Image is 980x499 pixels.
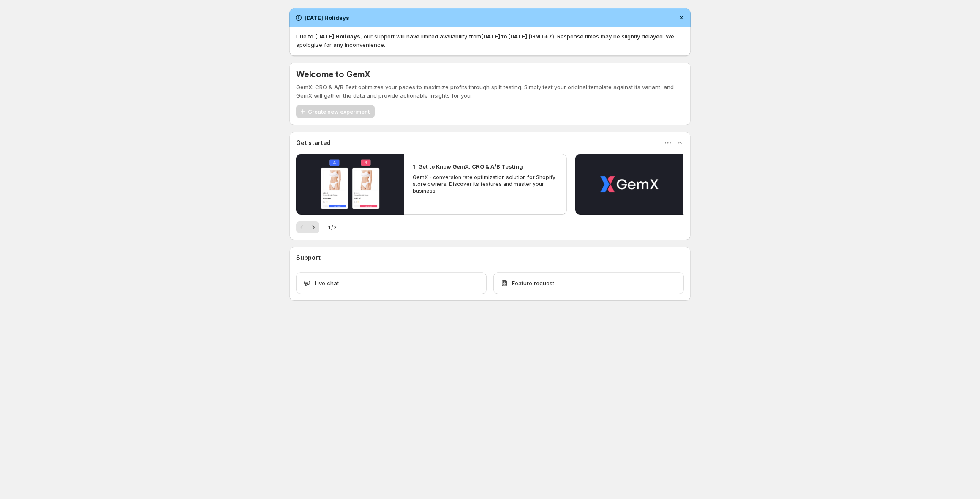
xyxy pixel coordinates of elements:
p: GemX: CRO & A/B Test optimizes your pages to maximize profits through split testing. Simply test ... [296,83,684,100]
h3: Support [296,254,321,262]
button: Play video [296,154,404,215]
h5: Welcome to GemX [296,69,370,79]
h2: [DATE] Holidays [305,14,349,22]
span: Live chat [315,279,339,287]
p: GemX - conversion rate optimization solution for Shopify store owners. Discover its features and ... [413,174,558,194]
span: Feature request [512,279,554,287]
button: Play video [575,154,683,215]
h2: 1. Get to Know GemX: CRO & A/B Testing [413,162,523,171]
strong: [DATE] Holidays [315,33,360,40]
span: 1 / 2 [328,223,337,232]
h3: Get started [296,139,331,147]
button: Next [308,221,319,233]
nav: Pagination [296,221,319,233]
button: Dismiss notification [675,12,687,24]
strong: [DATE] to [DATE] (GMT+7) [481,33,554,40]
p: Due to , our support will have limited availability from . Response times may be slightly delayed... [296,32,684,49]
